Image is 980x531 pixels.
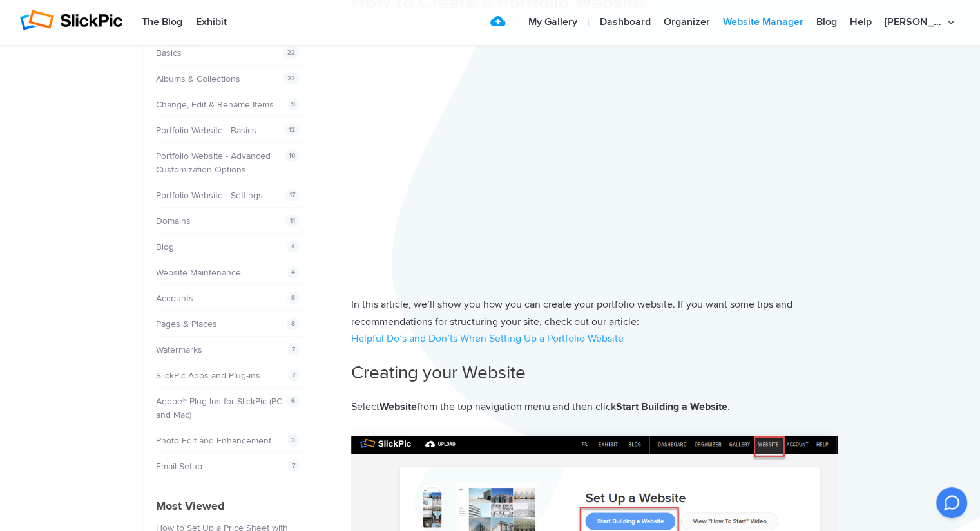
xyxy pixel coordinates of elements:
a: Albums & Collections [156,73,240,84]
span: 10 [284,149,300,162]
span: 4 [287,240,300,253]
span: 7 [287,460,300,472]
span: 8 [287,292,300,304]
a: Watermarks [156,344,202,355]
strong: Start Building a Website [616,400,727,413]
a: Portfolio Website - Settings [156,190,263,201]
a: Blog [156,241,174,252]
iframe: 43 How To Create a Portfolio Website [351,25,838,278]
span: 7 [287,369,300,382]
a: Portfolio Website - Basics [156,125,256,136]
a: Accounts [156,293,193,304]
a: Basics [156,48,182,59]
h4: Most Viewed [156,498,303,515]
a: Email Setup [156,461,202,472]
a: Portfolio Website - Advanced Customization Options [156,151,271,175]
strong: Website [380,400,417,413]
span: 3 [287,434,300,447]
p: In this article, we’ll show you how you can create your portfolio website. If you want some tips ... [351,296,838,348]
span: 7 [287,343,300,356]
a: Photo Edit and Enhancement [156,435,271,446]
p: Select from the top navigation menu and then click . [351,398,838,416]
span: 11 [285,214,300,227]
span: 8 [287,317,300,330]
span: 9 [287,98,300,111]
h2: Creating your Website [351,360,838,386]
a: SlickPic Apps and Plug-ins [156,370,260,381]
a: Pages & Places [156,319,217,330]
a: Change, Edit & Rename Items [156,99,274,110]
a: Website Maintenance [156,267,241,278]
a: Adobe® Plug-Ins for SlickPic (PC and Mac) [156,396,282,420]
span: 22 [283,46,300,59]
a: Helpful Do’s and Don’ts When Setting Up a Portfolio Website [351,332,624,346]
a: Domains [156,216,191,227]
span: 12 [284,124,300,136]
span: 4 [287,266,300,279]
span: 22 [283,72,300,85]
span: 17 [285,189,300,201]
span: 6 [287,395,300,407]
